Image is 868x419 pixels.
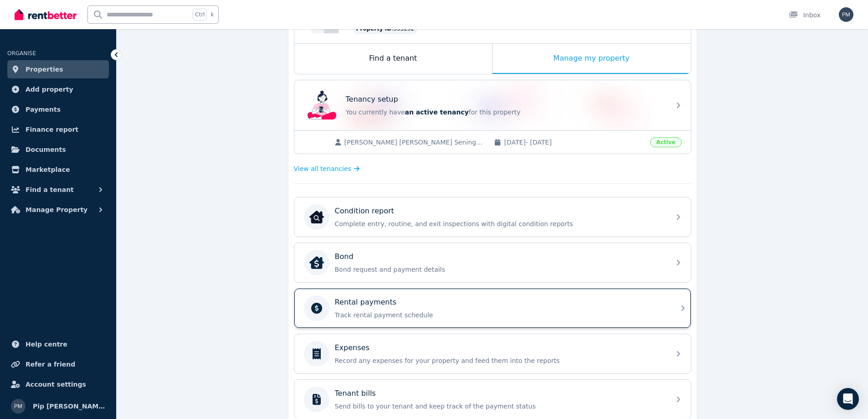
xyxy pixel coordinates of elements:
a: Tenant billsSend bills to your tenant and keep track of the payment status [294,380,691,419]
a: Tenancy setupTenancy setupYou currently havean active tenancyfor this property [294,80,691,130]
img: RentBetter [15,8,77,21]
a: Rental paymentsTrack rental payment schedule [294,289,691,328]
a: ExpensesRecord any expenses for your property and feed them into the reports [294,334,691,373]
span: Manage Property [26,204,87,215]
button: Manage Property [7,201,109,219]
a: Refer a friend [7,355,109,373]
span: Documents [26,144,66,155]
span: Finance report [26,124,78,135]
div: Find a tenant [294,44,492,74]
div: Open Intercom Messenger [837,388,859,410]
span: [DATE] - [DATE] [504,138,645,147]
p: Bond [335,251,354,262]
span: Find a tenant [26,184,74,195]
p: Bond request and payment details [335,265,665,274]
a: Payments [7,100,109,119]
img: Pip Mcconnell [839,7,853,22]
p: You currently have for this property [346,108,665,117]
span: Add property [26,84,73,95]
span: View all tenancies [294,164,351,173]
img: Pip Mcconnell [11,399,26,414]
button: Find a tenant [7,181,109,199]
span: Help centre [26,339,67,350]
img: Tenancy setup [308,91,337,120]
span: an active tenancy [405,109,469,116]
span: Ctrl [193,9,207,21]
a: Account settings [7,375,109,393]
p: Condition report [335,206,394,217]
span: Payments [26,104,61,115]
a: Documents [7,140,109,159]
div: Manage my property [493,44,691,74]
p: Track rental payment schedule [335,310,665,320]
a: Add property [7,80,109,98]
p: Complete entry, routine, and exit inspections with digital condition reports [335,219,665,228]
a: Condition reportCondition reportComplete entry, routine, and exit inspections with digital condit... [294,197,691,237]
span: [PERSON_NAME] [PERSON_NAME] Senington [PERSON_NAME] [344,138,485,147]
a: Marketplace [7,160,109,179]
a: Help centre [7,335,109,353]
a: Finance report [7,120,109,139]
span: k [211,11,214,18]
span: Properties [26,64,63,75]
p: Expenses [335,342,370,353]
span: Refer a friend [26,359,75,370]
span: Pip [PERSON_NAME] [33,401,105,412]
p: Tenant bills [335,388,376,399]
a: BondBondBond request and payment details [294,243,691,282]
a: Properties [7,60,109,78]
img: Condition report [309,210,324,224]
p: Send bills to your tenant and keep track of the payment status [335,402,665,411]
div: Inbox [789,10,821,20]
a: View all tenancies [294,164,360,173]
span: Active [650,137,681,147]
p: Rental payments [335,297,397,308]
span: ORGANISE [7,50,36,57]
span: Account settings [26,379,86,390]
span: Marketplace [26,164,70,175]
p: Record any expenses for your property and feed them into the reports [335,356,665,365]
img: Bond [309,255,324,270]
p: Tenancy setup [346,94,398,105]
